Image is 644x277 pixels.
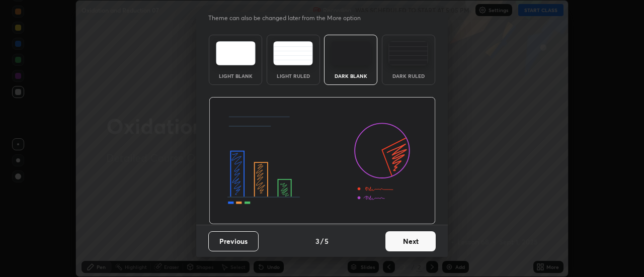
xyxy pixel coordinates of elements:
div: Dark Ruled [388,73,429,78]
h4: 3 [315,236,319,246]
img: darkThemeBanner.d06ce4a2.svg [209,97,436,225]
img: darkRuledTheme.de295e13.svg [388,41,428,65]
img: darkTheme.f0cc69e5.svg [331,41,371,65]
h4: / [320,236,324,246]
button: Previous [208,231,259,251]
button: Next [385,231,436,251]
div: Light Ruled [273,73,313,78]
p: Theme can also be changed later from the More option [208,14,371,23]
div: Dark Blank [331,73,371,78]
div: Light Blank [215,73,256,78]
h4: 5 [325,236,329,246]
img: lightTheme.e5ed3b09.svg [216,41,256,65]
img: lightRuledTheme.5fabf969.svg [273,41,313,65]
